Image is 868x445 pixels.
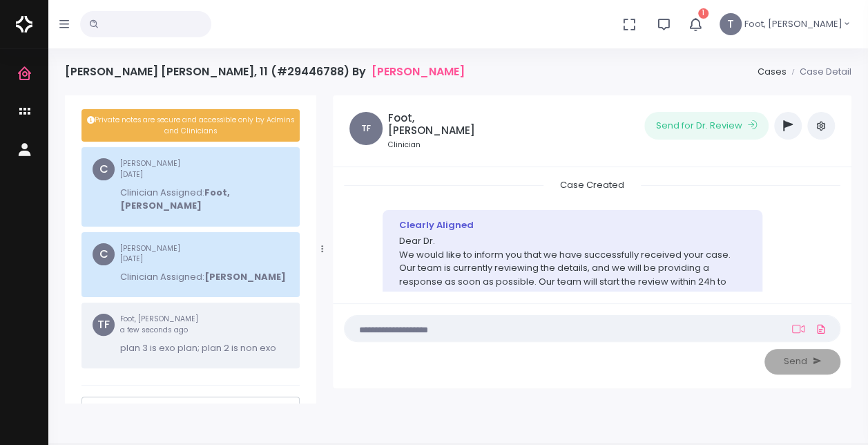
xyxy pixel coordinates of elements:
[388,140,500,151] small: Clinician
[65,65,465,78] h4: [PERSON_NAME] [PERSON_NAME], 11 (#29446788) By
[543,174,641,196] span: Case Created
[81,109,300,142] div: Private notes are secure and accessible only by Admins and Clinicians
[93,314,115,336] span: TF
[93,243,115,265] span: C
[349,112,383,145] span: TF
[399,218,746,232] div: Clearly Aligned
[65,95,316,404] div: scrollable content
[16,10,32,39] img: Logo Horizontal
[786,65,851,79] li: Case Detail
[120,314,276,335] small: Foot, [PERSON_NAME]
[744,17,842,31] span: Foot, [PERSON_NAME]
[720,13,742,35] span: T
[120,169,143,180] span: [DATE]
[120,158,289,180] small: [PERSON_NAME]
[204,270,286,283] b: [PERSON_NAME]
[120,254,143,264] span: [DATE]
[93,158,115,180] span: C
[120,270,286,284] p: Clinician Assigned:
[388,112,500,137] h5: Foot, [PERSON_NAME]
[120,325,188,335] span: a few seconds ago
[789,323,807,334] a: Add Loom Video
[344,178,840,292] div: scrollable content
[120,186,289,213] p: Clinician Assigned:
[372,65,465,78] a: [PERSON_NAME]
[757,65,786,78] a: Cases
[399,234,746,302] p: Dear Dr. We would like to inform you that we have successfully received your case. Our team is cu...
[120,341,276,355] p: plan 3 is exo plan; plan 2 is non exo
[698,8,708,19] span: 1
[813,316,829,341] a: Add Files
[644,112,769,140] button: Send for Dr. Review
[120,243,286,265] small: [PERSON_NAME]
[120,186,230,213] b: Foot, [PERSON_NAME]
